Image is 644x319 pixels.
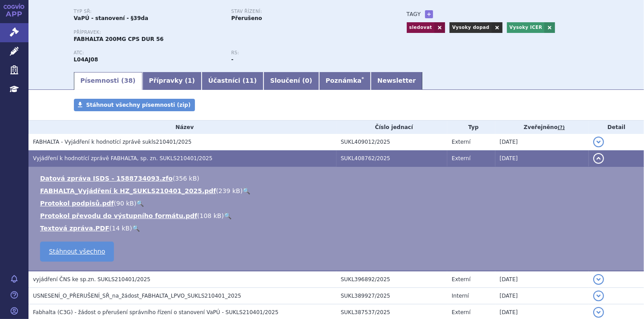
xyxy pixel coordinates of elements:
[336,288,447,304] td: SUKL389927/2025
[86,102,191,108] span: Stáhnout všechny písemnosti (zip)
[452,293,469,299] span: Interní
[74,36,164,42] span: FABHALTA 200MG CPS DUR 56
[40,225,109,232] a: Textová zpráva.PDF
[112,225,130,232] span: 14 kB
[136,200,144,207] a: 🔍
[74,72,142,90] a: Písemnosti (38)
[231,9,380,14] p: Stav řízení:
[132,225,140,232] a: 🔍
[202,72,263,90] a: Účastníci (11)
[33,139,192,145] span: FABHALTA - Vyjádření k hodnotící zprávě sukls210401/2025
[74,30,389,35] p: Přípravek:
[224,212,231,219] a: 🔍
[593,291,604,301] button: detail
[336,271,447,288] td: SUKL396892/2025
[452,276,470,283] span: Externí
[447,121,495,134] th: Typ
[593,274,604,285] button: detail
[231,57,234,63] strong: -
[74,9,223,14] p: Typ SŘ:
[40,174,635,183] li: ( )
[40,212,197,219] a: Protokol převodu do výstupního formátu.pdf
[231,15,262,21] strong: Přerušeno
[495,121,589,134] th: Zveřejněno
[40,200,114,207] a: Protokol podpisů.pdf
[40,211,635,220] li: ( )
[28,121,336,134] th: Název
[336,150,447,167] td: SUKL408762/2025
[33,309,279,315] span: Fabhalta (C3G) - žádost o přerušení správního řízení o stanovení VaPÚ - SUKLS210401/2025
[305,77,309,84] span: 0
[593,137,604,147] button: detail
[407,9,421,20] h3: Tagy
[558,125,565,131] abbr: (?)
[452,155,470,162] span: Externí
[452,309,470,315] span: Externí
[245,77,254,84] span: 11
[407,22,434,33] a: sledovat
[33,276,150,283] span: vyjádření ČNS ke sp.zn. SUKLS210401/2025
[593,153,604,164] button: detail
[74,57,98,63] strong: IPTAKOPAN
[40,224,635,233] li: ( )
[452,139,470,145] span: Externí
[336,121,447,134] th: Číslo jednací
[243,187,250,194] a: 🔍
[33,293,241,299] span: USNESENÍ_O_PŘERUŠENÍ_SŘ_na_žádost_FABHALTA_LPVO_SUKLS210401_2025
[200,212,222,219] span: 108 kB
[74,99,195,111] a: Stáhnout všechny písemnosti (zip)
[495,150,589,167] td: [DATE]
[263,72,319,90] a: Sloučení (0)
[124,77,133,84] span: 38
[40,187,216,194] a: FABHALTA_Vyjádření k HZ_SUKLS210401_2025.pdf
[40,186,635,195] li: ( )
[507,22,545,33] a: Vysoky ICER
[336,134,447,150] td: SUKL409012/2025
[219,187,240,194] span: 239 kB
[593,307,604,318] button: detail
[74,15,149,21] strong: VaPÚ - stanovení - §39da
[40,199,635,208] li: ( )
[231,50,380,56] p: RS:
[40,242,114,262] a: Stáhnout všechno
[188,77,192,84] span: 1
[495,288,589,304] td: [DATE]
[175,175,197,182] span: 356 kB
[40,175,173,182] a: Datová zpráva ISDS - 1588734093.zfo
[495,271,589,288] td: [DATE]
[589,121,644,134] th: Detail
[371,72,423,90] a: Newsletter
[74,50,223,56] p: ATC:
[142,72,202,90] a: Přípravky (1)
[495,134,589,150] td: [DATE]
[116,200,134,207] span: 90 kB
[319,72,371,90] a: Poznámka*
[425,10,433,18] a: +
[450,22,492,33] a: Vysoky dopad
[33,155,212,162] span: Vyjádření k hodnotící zprávě FABHALTA, sp. zn. SUKLS210401/2025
